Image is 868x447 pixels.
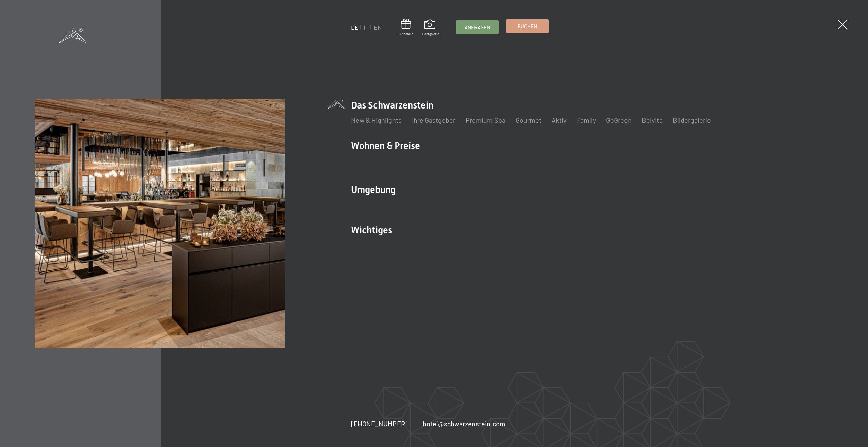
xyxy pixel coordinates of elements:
[552,116,567,124] a: Aktiv
[399,19,413,36] a: Gutschein
[642,116,663,124] a: Belvita
[423,419,505,428] a: hotel@schwarzenstein.com
[399,31,413,36] span: Gutschein
[673,116,711,124] a: Bildergalerie
[412,116,455,124] a: Ihre Gastgeber
[606,116,632,124] a: GoGreen
[364,23,369,31] a: IT
[466,116,505,124] a: Premium Spa
[35,99,285,349] img: Wellnesshotel Südtirol SCHWARZENSTEIN - Wellnessurlaub in den Alpen, Wandern und Wellness
[351,23,358,31] a: DE
[518,23,537,30] span: Buchen
[577,116,596,124] a: Family
[351,419,408,428] a: [PHONE_NUMBER]
[374,23,382,31] a: EN
[421,20,439,36] a: Bildergalerie
[516,116,541,124] a: Gourmet
[456,21,498,34] a: Anfragen
[351,419,408,428] span: [PHONE_NUMBER]
[465,24,490,31] span: Anfragen
[351,116,402,124] a: New & Highlights
[506,20,548,33] a: Buchen
[421,31,439,36] span: Bildergalerie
